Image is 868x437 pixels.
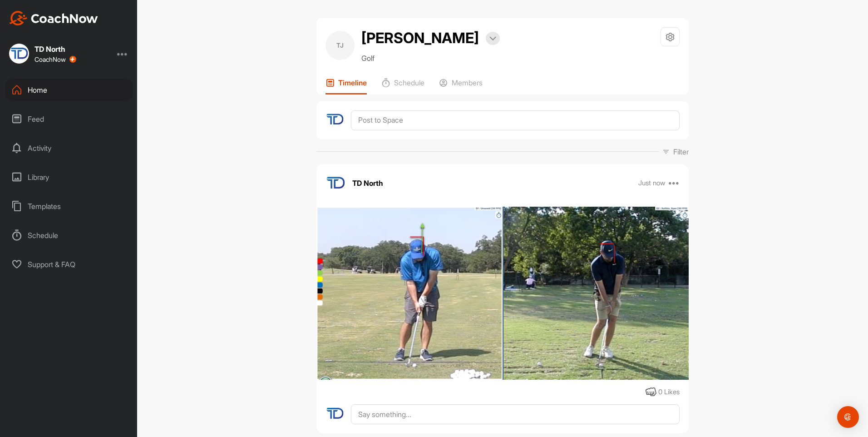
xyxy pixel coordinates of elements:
div: Library [5,166,133,189]
div: TJ [325,31,355,60]
p: Filter [673,146,689,157]
div: Support & FAQ [5,253,133,276]
div: Activity [5,137,133,159]
img: avatar [325,173,345,193]
p: Schedule [394,78,424,87]
img: CoachNow [9,11,98,25]
p: Members [452,78,483,87]
div: CoachNow [35,56,76,63]
p: TD North [352,178,383,189]
h2: [PERSON_NAME] [361,27,479,49]
img: avatar [325,110,344,129]
img: media [316,207,689,380]
div: Feed [5,108,133,130]
div: Open Intercom Messenger [837,406,859,428]
p: Just now [638,179,666,188]
div: Templates [5,195,133,218]
img: square_a2c626d8416b12200a2ebc46ed2e55fa.jpg [9,44,29,64]
img: avatar [325,404,344,423]
div: Schedule [5,224,133,247]
p: Golf [361,53,500,64]
div: Home [5,79,133,101]
div: TD North [35,45,76,53]
img: arrow-down [489,36,496,41]
p: Timeline [338,78,367,87]
div: 0 Likes [658,387,680,397]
